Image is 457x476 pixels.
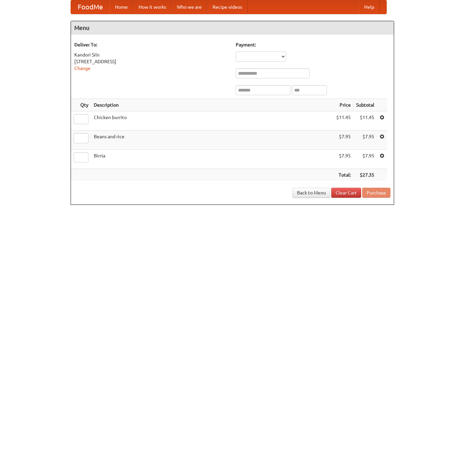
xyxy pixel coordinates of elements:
[334,99,353,111] th: Price
[293,188,330,198] a: Back to Menu
[353,131,377,150] td: $7.95
[91,111,334,131] td: Chicken burrito
[172,0,207,14] a: Who we are
[74,41,229,48] h5: Deliver To:
[236,41,390,48] h5: Payment:
[74,51,229,58] div: Kandori Siln
[331,188,361,198] a: Clear Cart
[334,131,353,150] td: $7.95
[71,0,110,14] a: FoodMe
[74,66,90,71] a: Change
[91,150,334,169] td: Birria
[353,111,377,131] td: $11.45
[71,21,394,35] h4: Menu
[353,150,377,169] td: $7.95
[91,99,334,111] th: Description
[74,58,229,65] div: [STREET_ADDRESS]
[133,0,172,14] a: How it works
[359,0,380,14] a: Help
[71,99,91,111] th: Qty
[334,111,353,131] td: $11.45
[334,150,353,169] td: $7.95
[353,99,377,111] th: Subtotal
[91,131,334,150] td: Beans and rice
[207,0,247,14] a: Recipe videos
[110,0,133,14] a: Home
[334,169,353,181] th: Total:
[353,169,377,181] th: $27.35
[362,188,390,198] button: Purchase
